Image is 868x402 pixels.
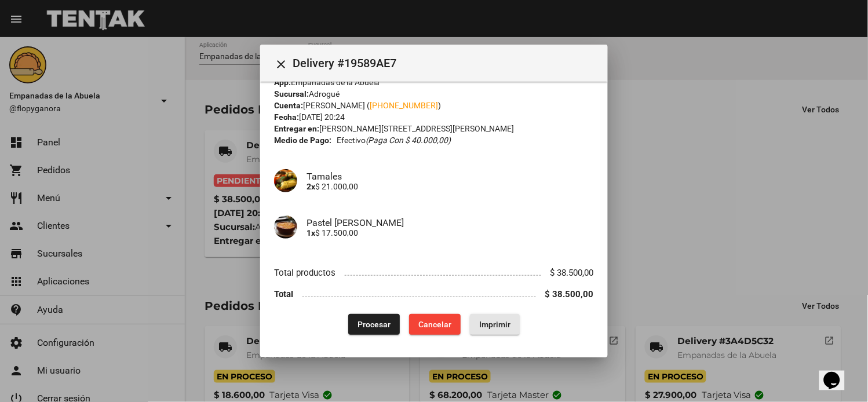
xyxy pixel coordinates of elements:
li: Total productos $ 38.500,00 [274,262,594,283]
strong: App: [274,78,291,87]
mat-icon: Cerrar [274,57,288,71]
span: Delivery #19589AE7 [293,54,599,72]
button: Procesar [348,314,400,335]
img: 01d649f9-9164-4ab3-8b57-0dc6f96d6a20.jpg [274,169,297,192]
p: $ 21.000,00 [307,182,594,191]
span: Imprimir [479,320,510,329]
div: [PERSON_NAME][STREET_ADDRESS][PERSON_NAME] [274,123,594,134]
b: 2x [307,182,315,191]
strong: Medio de Pago: [274,134,331,146]
strong: Entregar en: [274,124,319,133]
button: Cancelar [409,314,461,335]
div: Empanadas de la Abuela [274,76,594,88]
h4: Tamales [307,171,594,182]
b: 1x [307,228,315,237]
strong: Fecha: [274,112,299,122]
p: $ 17.500,00 [307,228,594,237]
img: e4552f51-ee3c-4fd3-b2f9-9de0d8a0ed9f.jpg [274,215,297,239]
li: Total $ 38.500,00 [274,283,594,305]
div: [PERSON_NAME] ( ) [274,100,594,111]
span: Procesar [358,320,391,329]
button: Imprimir [470,314,520,335]
a: [PHONE_NUMBER] [370,101,438,110]
strong: Cuenta: [274,101,303,110]
div: Adrogué [274,88,594,100]
iframe: chat widget [819,356,856,390]
i: (Paga con $ 40.000,00) [366,136,451,145]
h4: Pastel [PERSON_NAME] [307,217,594,228]
span: Efectivo [337,134,451,146]
strong: Sucursal: [274,89,309,98]
button: Cerrar [269,52,293,75]
div: [DATE] 20:24 [274,111,594,123]
span: Cancelar [418,320,451,329]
